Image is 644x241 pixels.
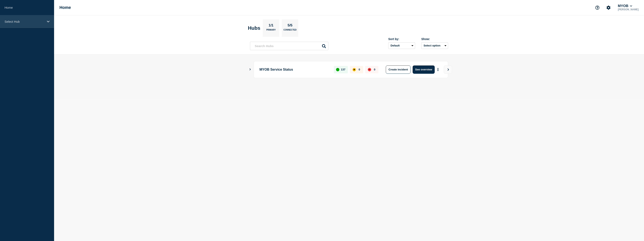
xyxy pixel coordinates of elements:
[368,68,371,71] div: down
[248,25,260,31] h2: Hubs
[353,68,356,71] div: affected
[617,4,633,8] button: MYOB
[386,65,411,74] button: Create incident
[283,29,296,33] p: Connected
[5,20,44,23] p: Select Hub
[617,8,639,11] p: [PERSON_NAME]
[336,68,339,71] div: up
[435,66,441,73] button: More actions
[341,68,346,71] p: 137
[421,37,448,41] div: Show:
[359,68,360,71] p: 0
[59,5,71,10] h1: Home
[259,65,329,74] p: MYOB Service Status
[413,65,434,74] button: See overview
[249,68,251,71] button: Show Connected Hubs
[388,37,415,41] div: Sort by:
[267,23,275,29] p: 1/1
[604,3,613,12] button: Account settings
[593,3,602,12] button: Support
[444,65,452,74] button: View
[388,42,415,49] select: Sort by
[421,42,448,49] button: Select option
[374,68,375,71] p: 0
[266,29,276,33] p: Primary
[250,42,328,50] input: Search Hubs
[286,23,294,29] p: 5/5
